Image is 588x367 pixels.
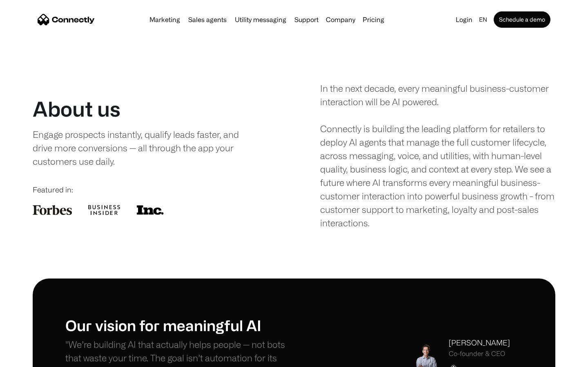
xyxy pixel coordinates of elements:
h1: Our vision for meaningful AI [65,316,294,334]
div: Co-founder & CEO [449,350,510,358]
a: Login [452,14,476,25]
div: en [479,14,487,25]
h1: About us [33,97,120,121]
aside: Language selected: English [8,352,49,364]
div: Featured in: [33,184,268,195]
div: Engage prospects instantly, qualify leads faster, and drive more conversions — all through the ap... [33,128,256,168]
a: Schedule a demo [494,11,550,28]
a: Sales agents [185,16,230,23]
ul: Language list [16,353,49,364]
div: In the next decade, every meaningful business-customer interaction will be AI powered. Connectly ... [320,82,555,230]
div: [PERSON_NAME] [449,337,510,348]
a: Pricing [359,16,388,23]
div: Company [326,14,355,25]
a: Support [291,16,322,23]
a: Marketing [146,16,183,23]
a: Utility messaging [232,16,290,23]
